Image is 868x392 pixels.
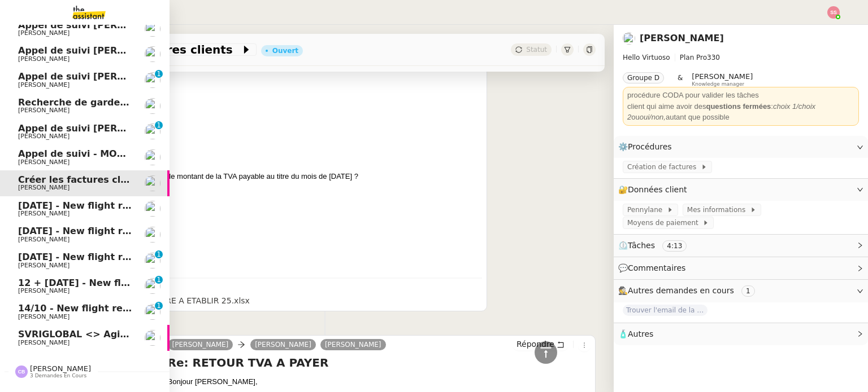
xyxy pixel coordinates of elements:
div: ⏲️Tâches 4:13 [614,235,868,257]
nz-tag: Groupe D [623,72,664,83]
p: Merci beaucoup, [59,208,482,219]
p: 1 [157,276,161,286]
span: 3 demandes en cours [30,373,86,379]
span: [PERSON_NAME] [18,262,70,269]
span: Knowledge manager [692,81,744,87]
div: Ouvert [272,47,298,54]
div: procédure CODA pour valider les tâches [627,90,854,101]
span: Recherche de garde meuble autour de [GEOGRAPHIC_DATA] [18,97,323,108]
p: Pourrais-tu s’il te plaît me donner le montant de la TVA payable au titre du mois de [DATE] ? [59,171,482,182]
a: [PERSON_NAME] [640,33,724,43]
span: Appel de suivi - MON RENOVATEUR LOCAL - [PERSON_NAME] [18,148,325,159]
span: [DATE] - New flight request - [PERSON_NAME] [18,226,251,236]
span: [DATE] - New flight request - [PERSON_NAME] [18,200,251,211]
span: [PERSON_NAME] [692,72,753,81]
img: users%2FC9SBsJ0duuaSgpQFj5LgoEX8n0o2%2Favatar%2Fec9d51b8-9413-4189-adfb-7be4d8c96a3c [145,304,160,320]
span: & [678,72,683,87]
div: 💬Commentaires [614,257,868,279]
span: [PERSON_NAME] [18,313,70,320]
img: users%2FC9SBsJ0duuaSgpQFj5LgoEX8n0o2%2Favatar%2Fec9d51b8-9413-4189-adfb-7be4d8c96a3c [145,278,160,294]
span: Commentaires [628,263,685,272]
span: Pennylane [627,204,667,215]
span: Autres demandes en cours [628,286,734,295]
button: Répondre [513,338,568,350]
img: svg [15,365,28,378]
img: users%2FlDmuo7YqqMXJgzDVJbaES5acHwn1%2Favatar%2F2021.08.31%20Photo%20Erwan%20Piano%20-%20Yellow%2... [145,175,160,191]
span: Répondre [517,338,554,350]
span: Trouver l'email de la directrice de branche [623,305,708,316]
span: [PERSON_NAME] [30,364,91,373]
span: Appel de suivi [PERSON_NAME] - GLOBAL POS [18,123,251,134]
h4: Re: RETOUR TVA A PAYER [168,355,591,371]
img: users%2FW4OQjB9BRtYK2an7yusO0WsYLsD3%2Favatar%2F28027066-518b-424c-8476-65f2e549ac29 [145,149,160,165]
span: [DATE] - New flight request - [PERSON_NAME] [18,252,251,262]
nz-tag: 4:13 [662,240,687,252]
nz-badge-sup: 1 [155,250,163,258]
a: [PERSON_NAME] [168,340,233,350]
span: [PERSON_NAME] [18,339,70,346]
span: [PERSON_NAME] [18,81,70,89]
span: 14/10 - New flight request - A Faz [18,303,189,314]
div: ⚙️Procédures [614,136,868,158]
p: 1 [157,250,161,261]
nz-badge-sup: 1 [155,70,163,78]
p: 1 [157,70,161,80]
span: Création de factures [627,161,701,173]
span: ⏲️ [618,241,696,250]
span: [PERSON_NAME] [18,158,70,166]
span: 🧴 [618,329,653,338]
span: Appel de suivi [PERSON_NAME] [18,45,177,56]
div: 🕵️Autres demandes en cours 1 [614,280,868,302]
img: users%2FLK22qrMMfbft3m7ot3tU7x4dNw03%2Favatar%2Fdef871fd-89c7-41f9-84a6-65c814c6ac6f [145,98,160,114]
img: users%2FW4OQjB9BRtYK2an7yusO0WsYLsD3%2Favatar%2F28027066-518b-424c-8476-65f2e549ac29 [145,46,160,62]
span: Moyens de paiement [627,217,702,228]
span: Procédures [628,142,672,151]
span: [PERSON_NAME] [18,210,70,217]
p: Erwan [59,244,482,256]
img: users%2FW4OQjB9BRtYK2an7yusO0WsYLsD3%2Favatar%2F28027066-518b-424c-8476-65f2e549ac29 [145,72,160,88]
nz-badge-sup: 1 [155,276,163,284]
a: [PERSON_NAME] [320,340,386,350]
span: [PERSON_NAME] [18,236,70,243]
p: 1 [157,302,161,312]
span: ⚙️ [618,140,677,153]
span: Autres [628,329,653,338]
p: 1 [157,121,161,131]
a: [PERSON_NAME] [250,340,316,350]
div: client qui aime avoir des : ou autant que possible [627,101,854,123]
img: users%2FlDmuo7YqqMXJgzDVJbaES5acHwn1%2Favatar%2F2021.08.31%20Photo%20Erwan%20Piano%20-%20Yellow%2... [623,32,635,45]
div: 🧴Autres [614,323,868,345]
img: users%2FXPWOVq8PDVf5nBVhDcXguS2COHE3%2Favatar%2F3f89dc26-16aa-490f-9632-b2fdcfc735a1 [145,330,160,346]
span: Tâches [628,241,655,250]
em: oui/non, [640,113,666,121]
span: [PERSON_NAME] [18,184,70,191]
img: users%2FW4OQjB9BRtYK2an7yusO0WsYLsD3%2Favatar%2F28027066-518b-424c-8476-65f2e549ac29 [145,21,160,37]
span: [PERSON_NAME] [18,55,70,63]
span: [PERSON_NAME] [18,107,70,114]
nz-tag: 1 [741,285,755,297]
span: Hello Virtuoso [623,54,670,61]
div: 🔐Données client [614,179,868,201]
span: [PERSON_NAME] [18,287,70,294]
span: SVRIGLOBAL <> Agile Capital Markets [18,329,212,340]
img: users%2FC9SBsJ0duuaSgpQFj5LgoEX8n0o2%2Favatar%2Fec9d51b8-9413-4189-adfb-7be4d8c96a3c [145,201,160,217]
app-user-label: Knowledge manager [692,72,753,87]
span: Appel de suivi [PERSON_NAME] [18,71,177,82]
img: users%2FC9SBsJ0duuaSgpQFj5LgoEX8n0o2%2Favatar%2Fec9d51b8-9413-4189-adfb-7be4d8c96a3c [145,253,160,268]
span: Appel de suivi [PERSON_NAME] - MDS PROJECT [18,20,257,30]
span: 🕵️ [618,286,759,295]
span: Statut [526,46,547,54]
span: 🔐 [618,183,692,196]
nz-badge-sup: 1 [155,302,163,310]
div: Bonjour [PERSON_NAME], [168,376,591,387]
img: svg [827,6,840,19]
span: Plan Pro [680,54,707,61]
nz-badge-sup: 1 [155,121,163,129]
p: Hello [PERSON_NAME], [59,98,482,109]
span: 💬 [618,263,691,272]
span: [PERSON_NAME] [18,133,70,140]
img: users%2FC9SBsJ0duuaSgpQFj5LgoEX8n0o2%2Favatar%2Fec9d51b8-9413-4189-adfb-7be4d8c96a3c [145,227,160,243]
span: [PERSON_NAME] [18,29,70,37]
span: Mes informations [687,204,750,215]
span: Créer les factures clients [18,174,146,185]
